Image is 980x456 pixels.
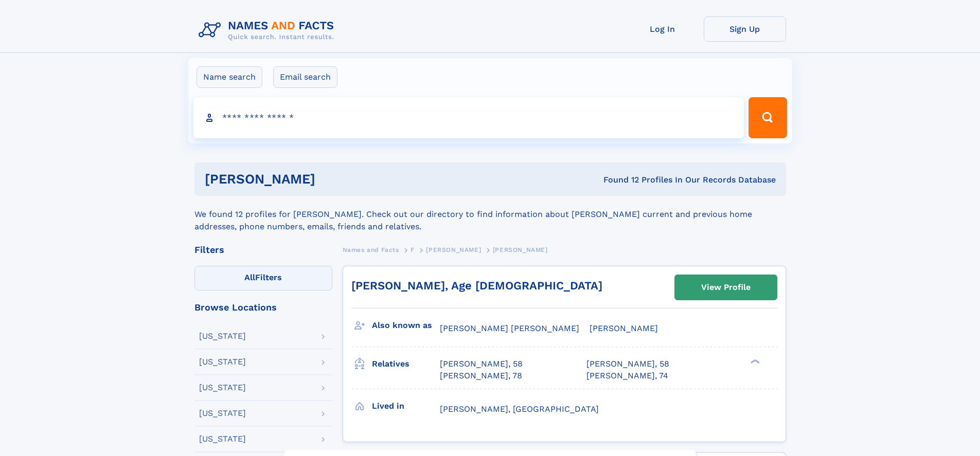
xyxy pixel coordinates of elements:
[343,243,399,256] a: Names and Facts
[194,16,343,44] img: Logo Names and Facts
[440,404,599,414] span: [PERSON_NAME], [GEOGRAPHIC_DATA]
[411,246,415,253] span: F
[493,246,548,253] span: [PERSON_NAME]
[748,358,760,365] div: ❯
[701,276,751,299] div: View Profile
[194,266,332,290] label: Filters
[590,323,658,333] span: [PERSON_NAME]
[194,303,332,312] div: Browse Locations
[193,97,744,138] input: search input
[411,243,415,256] a: F
[586,370,668,381] a: [PERSON_NAME], 74
[440,358,523,370] a: [PERSON_NAME], 58
[199,358,246,366] div: [US_STATE]
[351,279,602,292] a: [PERSON_NAME], Age [DEMOGRAPHIC_DATA]
[586,358,669,370] a: [PERSON_NAME], 58
[199,332,246,340] div: [US_STATE]
[199,435,246,443] div: [US_STATE]
[197,66,262,88] label: Name search
[372,397,440,415] h3: Lived in
[273,66,337,88] label: Email search
[675,275,777,300] a: View Profile
[621,16,704,42] a: Log In
[749,97,787,138] button: Search Button
[194,245,332,254] div: Filters
[199,409,246,417] div: [US_STATE]
[440,323,579,333] span: [PERSON_NAME] [PERSON_NAME]
[426,243,481,256] a: [PERSON_NAME]
[194,196,786,233] div: We found 12 profiles for [PERSON_NAME]. Check out our directory to find information about [PERSON...
[205,173,459,186] h1: [PERSON_NAME]
[199,384,246,392] div: [US_STATE]
[426,246,481,253] span: [PERSON_NAME]
[372,317,440,334] h3: Also known as
[440,370,522,381] a: [PERSON_NAME], 78
[459,174,776,186] div: Found 12 Profiles In Our Records Database
[704,16,786,42] a: Sign Up
[244,272,255,282] span: All
[372,355,440,373] h3: Relatives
